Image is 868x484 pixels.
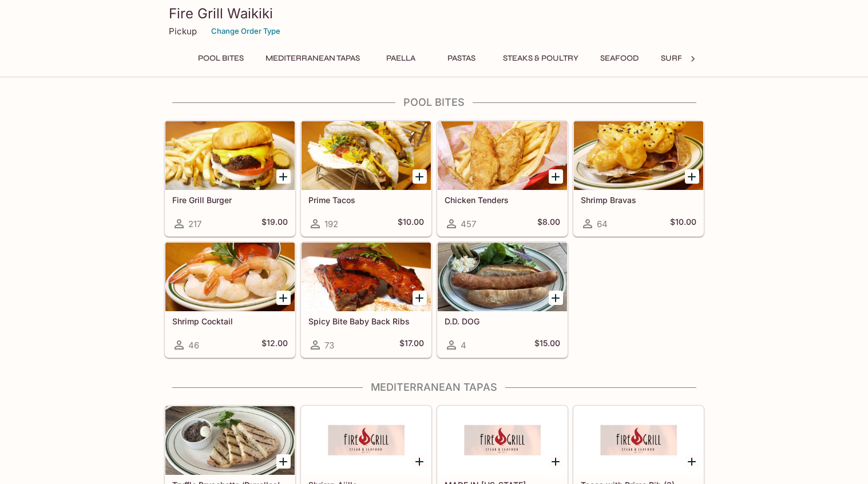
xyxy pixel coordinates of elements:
[172,195,288,205] h5: Fire Grill Burger
[192,50,250,66] button: Pool Bites
[165,121,295,236] a: Fire Grill Burger217$19.00
[655,50,719,66] button: Surf & Turf
[573,121,704,236] a: Shrimp Bravas64$10.00
[169,26,197,37] p: Pickup
[188,219,201,229] span: 217
[165,243,295,311] div: Shrimp Cocktail
[497,50,585,66] button: Steaks & Poultry
[276,291,291,305] button: Add Shrimp Cocktail
[308,195,424,205] h5: Prime Tacos
[308,316,424,326] h5: Spicy Bite Baby Back Ribs
[301,121,431,236] a: Prime Tacos192$10.00
[164,381,704,394] h4: Mediterranean Tapas
[574,121,703,190] div: Shrimp Bravas
[276,169,291,184] button: Add Fire Grill Burger
[165,121,295,190] div: Fire Grill Burger
[594,50,645,66] button: Seafood
[685,454,699,469] button: Add Tacos with Prime Rib (2)
[461,340,466,351] span: 4
[169,5,700,22] h3: Fire Grill Waikiki
[375,50,427,66] button: Paella
[259,50,366,66] button: Mediterranean Tapas
[165,406,295,475] div: Truffle Bruschetta ‘Duxelles’
[437,242,568,358] a: D.D. DOG4$15.00
[413,169,427,184] button: Add Prime Tacos
[324,340,334,351] span: 73
[445,316,560,326] h5: D.D. DOG
[399,338,424,352] h5: $17.00
[324,219,338,229] span: 192
[438,121,567,190] div: Chicken Tenders
[549,169,563,184] button: Add Chicken Tenders
[413,454,427,469] button: Add Shrimp Ajillo
[172,316,288,326] h5: Shrimp Cocktail
[276,454,291,469] button: Add Truffle Bruschetta ‘Duxelles’
[436,50,487,66] button: Pastas
[413,291,427,305] button: Add Spicy Bite Baby Back Ribs
[301,242,431,358] a: Spicy Bite Baby Back Ribs73$17.00
[549,291,563,305] button: Add D.D. DOG
[574,406,703,475] div: Tacos with Prime Rib (2)
[670,217,696,231] h5: $10.00
[537,217,560,231] h5: $8.00
[302,243,431,311] div: Spicy Bite Baby Back Ribs
[302,406,431,475] div: Shrimp Ajillo
[437,121,568,236] a: Chicken Tenders457$8.00
[438,243,567,311] div: D.D. DOG
[206,22,286,40] button: Change Order Type
[165,242,295,358] a: Shrimp Cocktail46$12.00
[261,217,288,231] h5: $19.00
[685,169,699,184] button: Add Shrimp Bravas
[445,195,560,205] h5: Chicken Tenders
[597,219,608,229] span: 64
[581,195,696,205] h5: Shrimp Bravas
[398,217,424,231] h5: $10.00
[534,338,560,352] h5: $15.00
[164,96,704,109] h4: Pool Bites
[461,219,476,229] span: 457
[302,121,431,190] div: Prime Tacos
[188,340,199,351] span: 46
[549,454,563,469] button: Add MADE IN HAWAII Sausage
[261,338,288,352] h5: $12.00
[438,406,567,475] div: MADE IN HAWAII Sausage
